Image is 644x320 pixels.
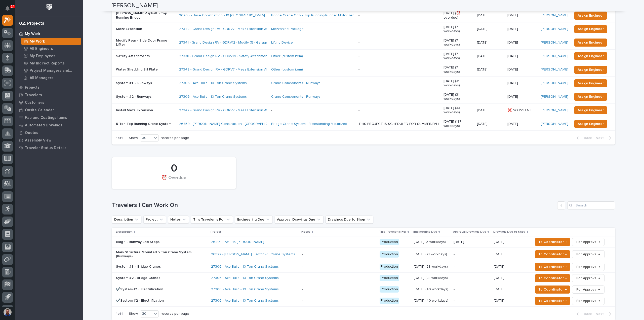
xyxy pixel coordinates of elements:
[444,106,473,115] p: [DATE] (33 workdays)
[179,95,247,99] a: 27306 - Axe Build - 10 Ton Crane Systems
[15,30,83,38] a: My Work
[211,276,279,280] a: 27306 - Axe Build - 10 Ton Crane Systems
[574,66,607,74] button: Assign Engineer
[25,123,62,128] p: Automated Drawings
[25,138,51,143] p: Assembly View
[574,52,607,60] button: Assign Engineer
[116,67,175,72] p: Water Shedding Sill Plate
[112,103,615,117] tr: Install Mezz Extension27342 - Grand Design RV - GDRV7 - Mezz Extension At Overhead Door -- [DATE]...
[15,84,83,91] a: Projects
[112,90,615,104] tr: System #2 - Runways27306 - Axe Build - 10 Ton Crane Systems Crane Components - Runways - [DATE] (...
[535,263,570,271] button: To Coordinator →
[574,106,607,114] button: Assign Engineer
[302,276,303,280] div: -
[112,284,615,295] tr: ✔️System #1 - Electrification27306 - Axe Build - 10 Ton Crane Systems - Production[DATE] (40 work...
[116,229,133,235] p: Description
[380,251,399,258] div: Production
[116,81,175,85] p: System #1 - Runways
[19,60,83,67] a: My Indirect Reports
[454,299,490,303] p: -
[25,108,54,113] p: Onsite Calendar
[302,299,303,303] div: -
[15,114,83,121] a: Fab and Coatings Items
[116,276,204,280] p: System #2 - Bridge Cranes
[30,39,45,44] p: My Work
[112,261,615,272] tr: System #1 - Bridge Cranes27306 - Axe Build - 10 Ton Crane Systems - Production[DATE] (28 workdays...
[574,120,607,128] button: Assign Engineer
[477,95,504,99] p: -
[596,136,607,140] span: Next
[494,298,505,303] p: [DATE]
[302,240,303,244] div: -
[271,81,320,85] a: Crane Components - Runways
[541,41,568,45] a: [PERSON_NAME]
[116,27,175,31] p: Mezz Extension
[576,239,600,245] span: For Approval →
[414,287,450,292] p: [DATE] (40 workdays)
[116,240,204,244] p: Bldg 1 - Runway End Stops
[6,6,13,14] div: Notifications24
[477,41,504,45] p: [DATE]
[116,95,175,99] p: System #2 - Runways
[112,216,141,224] button: Description
[494,275,505,280] p: [DATE]
[576,275,600,281] span: For Approval →
[444,93,473,101] p: [DATE] (31 workdays)
[578,26,604,32] span: Assign Engineer
[30,68,79,73] p: Project Managers and Engineers
[477,13,504,18] p: [DATE]
[19,74,83,81] a: All Managers
[494,239,505,244] p: [DATE]
[112,272,615,284] tr: System #2 - Bridge Cranes27306 - Axe Build - 10 Ton Crane Systems - Production[DATE] (28 workdays...
[538,275,567,281] span: To Coordinator →
[454,252,490,257] p: -
[271,67,303,72] a: Other (custom item)
[541,13,568,18] a: [PERSON_NAME]
[112,63,615,77] tr: Water Shedding Sill Plate27342 - Grand Design RV - GDRV7 - Mezz Extension At Overhead Door Other ...
[576,298,600,304] span: For Approval →
[211,252,295,257] a: 26322 - [PERSON_NAME] Electric - 5 Crane Systems
[535,250,570,258] button: To Coordinator →
[541,122,568,126] a: [PERSON_NAME]
[116,11,175,20] p: [PERSON_NAME] Asphalt - Top Running Bridge
[25,146,66,150] p: Traveler Status Details
[161,312,189,316] p: records per page
[25,116,67,120] p: Fab and Coatings Items
[140,311,152,316] div: 30
[30,76,53,80] p: All Managers
[271,27,304,31] a: Mezzanine Package
[507,80,519,85] p: [DATE]
[15,106,83,114] a: Onsite Calendar
[572,297,605,305] button: For Approval →
[112,49,615,63] tr: Safety Attachments27338 - Grand Design RV - GDRV14 - Safety Attachments For Tent Vacuum Other (cu...
[129,136,138,140] p: Show
[444,65,473,74] p: [DATE] (7 workdays)
[493,229,526,235] p: Drawings Due to Shop
[507,94,519,99] p: [DATE]
[271,122,347,126] a: Bridge Crane System - Freestanding Motorized
[140,135,152,141] div: 30
[574,93,607,101] button: Assign Engineer
[507,121,519,126] p: [DATE]
[380,239,399,245] div: Production
[477,108,504,113] p: [DATE]
[567,201,615,209] div: Search
[25,32,40,36] p: My Work
[538,298,567,304] span: To Coordinator →
[120,162,227,175] div: 0
[541,95,568,99] a: [PERSON_NAME]
[358,81,359,85] div: -
[116,54,175,58] p: Safety Attachments
[535,286,570,294] button: To Coordinator →
[116,299,204,303] p: ✔️System #2 - Electrification
[380,275,399,281] div: Production
[112,247,615,261] tr: Main Structure Mounted 5 Ton Crane System (Runways)26322 - [PERSON_NAME] Electric - 5 Crane Syste...
[535,274,570,282] button: To Coordinator →
[477,122,504,126] p: [DATE]
[271,95,320,99] a: Crane Components - Runways
[19,67,83,74] a: Project Managers and Engineers
[507,53,519,58] p: [DATE]
[574,12,607,20] button: Assign Engineer
[535,297,570,305] button: To Coordinator →
[19,52,83,59] a: My Employees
